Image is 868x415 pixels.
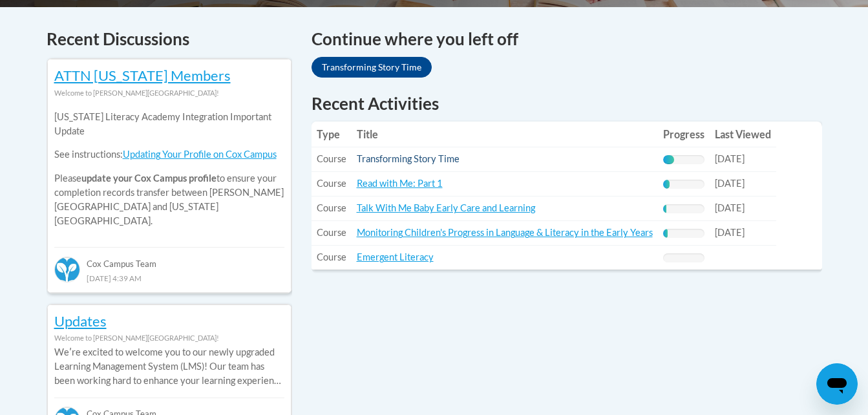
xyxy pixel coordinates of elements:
[54,147,284,162] p: See instructions:
[317,251,346,262] span: Course
[81,173,217,184] b: update your Cox Campus profile
[54,271,284,285] div: [DATE] 4:39 AM
[317,178,346,189] span: Course
[715,227,745,238] span: [DATE]
[54,331,284,345] div: Welcome to [PERSON_NAME][GEOGRAPHIC_DATA]!
[663,155,675,164] div: Progress, %
[317,202,346,213] span: Course
[54,100,284,238] div: Please to ensure your completion records transfer between [PERSON_NAME][GEOGRAPHIC_DATA] and [US_...
[357,178,443,189] a: Read with Me: Part 1
[658,122,710,147] th: Progress
[663,229,668,238] div: Progress, %
[710,122,776,147] th: Last Viewed
[123,149,277,160] a: Updating Your Profile on Cox Campus
[54,247,284,270] div: Cox Campus Team
[357,227,653,238] a: Monitoring Children's Progress in Language & Literacy in the Early Years
[357,153,460,164] a: Transforming Story Time
[317,153,346,164] span: Course
[47,27,292,52] h4: Recent Discussions
[357,202,535,213] a: Talk With Me Baby Early Care and Learning
[352,122,658,147] th: Title
[312,57,432,78] a: Transforming Story Time
[317,227,346,238] span: Course
[54,312,107,330] a: Updates
[312,27,822,52] h4: Continue where you left off
[54,257,80,282] img: Cox Campus Team
[54,86,284,100] div: Welcome to [PERSON_NAME][GEOGRAPHIC_DATA]!
[715,178,745,189] span: [DATE]
[357,251,434,262] a: Emergent Literacy
[715,153,745,164] span: [DATE]
[715,202,745,213] span: [DATE]
[312,92,822,115] h1: Recent Activities
[312,122,352,147] th: Type
[54,110,284,138] p: [US_STATE] Literacy Academy Integration Important Update
[54,345,284,388] p: Weʹre excited to welcome you to our newly upgraded Learning Management System (LMS)! Our team has...
[816,363,858,405] iframe: Button to launch messaging window
[663,204,667,213] div: Progress, %
[54,67,231,84] a: ATTN [US_STATE] Members
[663,180,670,189] div: Progress, %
